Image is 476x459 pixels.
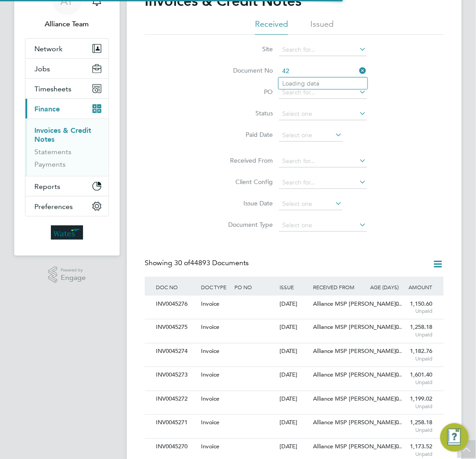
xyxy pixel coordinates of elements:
[221,109,273,117] label: Status
[51,225,83,240] img: wates-logo-retina.png
[401,296,435,319] div: 1,150.60
[403,308,433,315] span: Unpaid
[201,443,220,451] span: Invoice
[61,274,86,282] span: Engage
[396,371,399,379] span: 0
[279,219,367,232] input: Select one
[396,348,399,355] span: 0
[401,415,435,438] div: 1,258.18
[48,266,86,283] a: Powered byEngage
[25,119,109,176] div: Finance
[313,443,402,451] span: Alliance MSP [PERSON_NAME]…
[221,131,273,139] label: Paid Date
[277,344,311,360] div: [DATE]
[25,19,109,29] span: Alliance Team
[313,395,402,403] span: Alliance MSP [PERSON_NAME]…
[310,19,334,35] li: Issued
[311,277,367,297] div: RECEIVED FROM
[34,182,60,191] span: Reports
[221,221,273,229] label: Document Type
[277,391,311,408] div: [DATE]
[34,160,66,168] a: Payments
[279,129,342,142] input: Select one
[34,126,91,143] a: Invoices & Credit Notes
[403,451,433,458] span: Unpaid
[61,266,86,274] span: Powered by
[277,415,311,431] div: [DATE]
[221,156,273,164] label: Received From
[34,85,71,93] span: Timesheets
[34,202,73,211] span: Preferences
[313,324,402,331] span: Alliance MSP [PERSON_NAME]…
[313,300,402,307] span: Alliance MSP [PERSON_NAME]…
[401,344,435,367] div: 1,182.76
[154,415,199,431] div: INV0045271
[201,419,220,426] span: Invoice
[277,367,311,384] div: [DATE]
[396,300,399,307] span: 0
[25,176,109,196] button: Reports
[201,395,220,403] span: Invoice
[25,197,109,216] button: Preferences
[221,199,273,207] label: Issue Date
[34,148,71,156] a: Statements
[201,371,220,379] span: Invoice
[279,78,367,89] li: Loading data
[367,277,401,297] div: AGE (DAYS)
[313,371,402,379] span: Alliance MSP [PERSON_NAME]…
[277,277,311,309] div: ISSUE DATE
[396,395,399,403] span: 0
[403,379,433,386] span: Unpaid
[25,79,109,98] button: Timesheets
[201,324,220,331] span: Invoice
[401,367,435,390] div: 1,601.40
[154,277,199,297] div: DOC NO
[174,258,249,267] span: 44893 Documents
[401,277,435,309] div: AMOUNT (£)
[440,423,469,452] button: Engage Resource Center
[313,348,402,355] span: Alliance MSP [PERSON_NAME]…
[401,391,435,414] div: 1,199.02
[154,296,199,312] div: INV0045276
[154,439,199,455] div: INV0045270
[313,419,402,426] span: Alliance MSP [PERSON_NAME]…
[221,66,273,74] label: Document No
[25,39,109,58] button: Network
[277,296,311,312] div: [DATE]
[154,367,199,384] div: INV0045273
[403,356,433,363] span: Unpaid
[154,344,199,360] div: INV0045274
[154,391,199,408] div: INV0045272
[277,439,311,455] div: [DATE]
[279,108,367,120] input: Select one
[25,59,109,78] button: Jobs
[396,443,399,451] span: 0
[255,19,288,35] li: Received
[25,99,109,119] button: Finance
[201,300,220,307] span: Invoice
[34,65,50,73] span: Jobs
[396,419,399,426] span: 0
[34,45,63,53] span: Network
[221,88,273,96] label: PO
[277,320,311,336] div: [DATE]
[154,320,199,336] div: INV0045275
[201,348,220,355] span: Invoice
[174,258,190,267] span: 30 of
[25,225,109,240] a: Go to home page
[401,320,435,343] div: 1,258.18
[403,332,433,339] span: Unpaid
[279,155,367,168] input: Search for...
[279,65,367,78] input: Search for...
[199,277,233,297] div: DOC TYPE
[403,427,433,434] span: Unpaid
[279,86,367,99] input: Search for...
[403,403,433,410] span: Unpaid
[279,176,367,189] input: Search for...
[221,45,273,53] label: Site
[145,258,251,268] div: Showing
[396,324,399,331] span: 0
[232,277,277,297] div: PO NO
[279,44,367,56] input: Search for...
[34,105,60,113] span: Finance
